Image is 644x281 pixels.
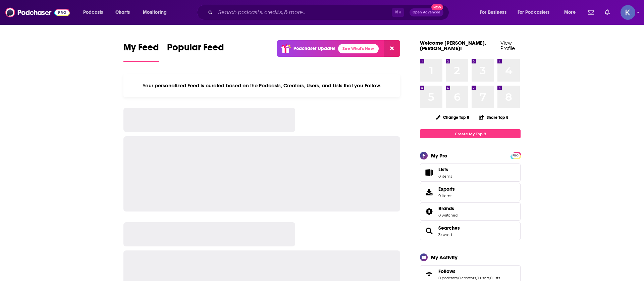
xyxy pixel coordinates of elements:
span: Lists [438,167,452,173]
a: Welcome [PERSON_NAME].[PERSON_NAME]! [420,40,486,51]
a: 0 lists [490,276,500,280]
button: open menu [138,7,175,18]
a: My Feed [123,42,159,62]
span: , [476,276,477,280]
span: 0 items [438,193,455,198]
span: Exports [438,186,455,192]
a: 0 users [477,276,489,280]
span: , [489,276,490,280]
img: User Profile [621,5,635,20]
a: 0 podcasts [438,276,458,280]
span: Exports [422,187,436,197]
div: My Activity [431,254,458,261]
span: Brands [438,205,454,212]
span: Searches [420,222,521,240]
span: 0 items [438,174,452,179]
a: Show notifications dropdown [585,7,597,18]
span: Lists [438,167,448,173]
a: Follows [438,268,500,274]
button: open menu [475,7,515,18]
button: Change Top 8 [432,113,473,122]
img: Podchaser - Follow, Share and Rate Podcasts [5,6,70,19]
span: Monitoring [143,8,167,17]
a: Brands [438,205,458,212]
span: Charts [115,8,130,17]
span: , [458,276,458,280]
span: For Podcasters [518,8,550,17]
button: Open AdvancedNew [410,8,443,16]
span: More [564,8,576,17]
a: Exports [420,183,521,201]
a: PRO [512,153,520,158]
button: Share Top 8 [479,111,509,124]
span: PRO [512,153,520,158]
span: Popular Feed [167,42,224,57]
div: My Pro [431,152,447,159]
a: Create My Top 8 [420,129,521,138]
span: Lists [422,168,436,177]
span: For Business [480,8,506,17]
a: Show notifications dropdown [602,7,612,18]
a: 3 saved [438,232,452,237]
span: Follows [438,268,455,274]
a: 0 watched [438,213,458,218]
a: Searches [422,226,436,236]
a: Lists [420,163,521,182]
span: Open Advanced [413,11,440,14]
a: Charts [111,7,134,18]
span: My Feed [123,42,159,57]
input: Search podcasts, credits, & more... [215,7,392,18]
span: ⌘ K [392,8,404,17]
a: View Profile [500,40,515,51]
a: Searches [438,225,460,231]
p: Podchaser Update! [293,46,335,51]
a: Follows [422,270,436,279]
div: Your personalized Feed is curated based on the Podcasts, Creators, Users, and Lists that you Follow. [123,74,400,97]
a: Brands [422,207,436,216]
span: Logged in as kristina.caracciolo [621,5,635,20]
a: 0 creators [458,276,476,280]
button: Show profile menu [621,5,635,20]
span: Brands [420,202,521,221]
button: open menu [78,7,112,18]
button: open menu [559,7,584,18]
button: open menu [513,7,559,18]
span: New [431,4,443,10]
a: Popular Feed [167,42,224,62]
a: See What's New [338,44,379,53]
div: Search podcasts, credits, & more... [203,5,455,20]
span: Podcasts [83,8,103,17]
